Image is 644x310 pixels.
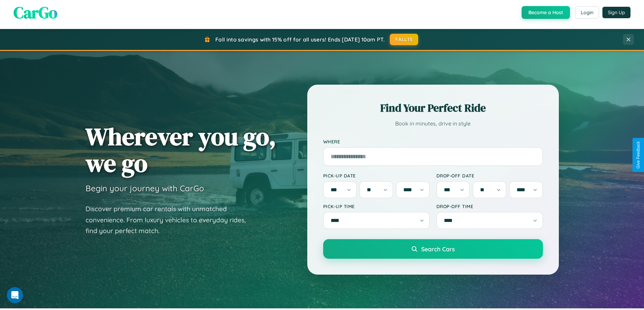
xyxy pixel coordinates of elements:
span: CarGo [14,1,57,24]
button: FALL15 [390,34,418,45]
label: Drop-off Time [436,203,543,209]
h2: Find Your Perfect Ride [323,101,543,115]
h3: Begin your journey with CarGo [86,183,204,193]
button: Become a Host [522,6,570,19]
button: Search Cars [323,239,543,259]
button: Sign Up [602,7,630,18]
p: Book in minutes, drive in style [323,119,543,129]
label: Pick-up Time [323,203,430,209]
button: Login [575,6,599,19]
span: Search Cars [421,245,455,253]
span: Fall into savings with 15% off for all users! Ends [DATE] 10am PT. [215,36,385,43]
h1: Wherever you go, we go [86,123,276,176]
iframe: Intercom live chat [7,287,23,303]
label: Where [323,139,543,144]
div: Give Feedback [636,141,641,169]
label: Pick-up Date [323,173,430,178]
label: Drop-off Date [436,173,543,178]
p: Discover premium car rentals with unmatched convenience. From luxury vehicles to everyday rides, ... [86,203,255,236]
